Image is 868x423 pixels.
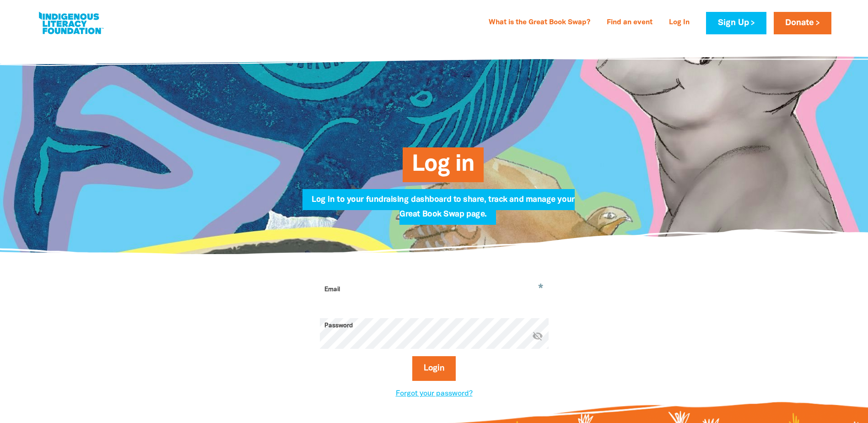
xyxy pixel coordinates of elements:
[312,196,574,225] span: Log in to your fundraising dashboard to share, track and manage your Great Book Swap page.
[483,16,596,30] a: What is the Great Book Swap?
[396,390,473,397] a: Forgot your password?
[706,12,766,34] a: Sign Up
[601,16,658,30] a: Find an event
[663,16,695,30] a: Log In
[412,154,474,182] span: Log in
[532,331,543,343] button: visibility_off
[532,331,543,342] i: Hide password
[412,356,456,381] button: Login
[774,12,831,34] a: Donate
